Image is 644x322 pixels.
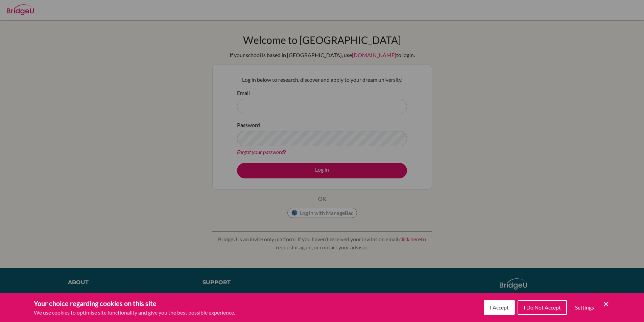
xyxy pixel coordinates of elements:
button: I Accept [484,300,515,315]
button: Save and close [602,300,610,308]
button: I Do Not Accept [518,300,567,315]
span: I Do Not Accept [524,304,561,311]
span: I Accept [490,304,509,311]
p: We use cookies to optimise site functionality and give you the best possible experience. [34,308,235,317]
button: Settings [570,301,599,314]
h3: Your choice regarding cookies on this site [34,298,235,308]
span: Settings [575,304,594,311]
